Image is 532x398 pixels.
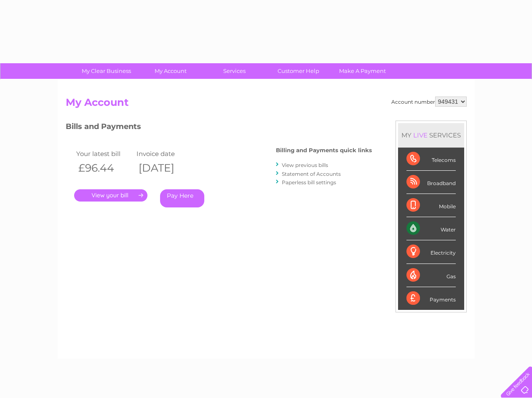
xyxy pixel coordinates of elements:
[406,264,456,287] div: Gas
[406,217,456,240] div: Water
[134,159,195,177] th: [DATE]
[391,97,467,107] div: Account number
[398,123,464,147] div: MY SERVICES
[406,171,456,194] div: Broadband
[328,63,397,79] a: Make A Payment
[66,121,372,135] h3: Bills and Payments
[74,189,147,202] a: .
[282,179,336,186] a: Paperless bill settings
[406,194,456,217] div: Mobile
[160,189,204,207] a: Pay Here
[282,162,328,168] a: View previous bills
[264,63,333,79] a: Customer Help
[66,97,467,113] h2: My Account
[74,159,135,177] th: £96.44
[134,148,195,159] td: Invoice date
[412,131,429,139] div: LIVE
[276,147,372,153] h4: Billing and Payments quick links
[74,148,135,159] td: Your latest bill
[406,148,456,171] div: Telecoms
[136,63,205,79] a: My Account
[406,240,456,264] div: Electricity
[282,171,341,177] a: Statement of Accounts
[200,63,269,79] a: Services
[406,287,456,310] div: Payments
[72,63,141,79] a: My Clear Business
